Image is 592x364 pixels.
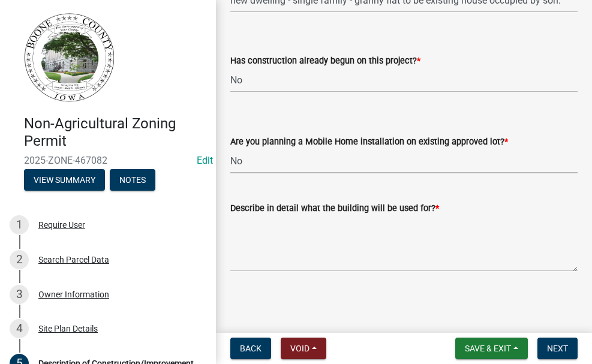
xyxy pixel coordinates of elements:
a: Edit [197,155,213,166]
wm-modal-confirm: Edit Application Number [197,155,213,166]
h4: Non-Agricultural Zoning Permit [24,115,206,150]
span: Next [547,344,568,353]
label: Has construction already begun on this project? [230,57,420,65]
div: 2 [10,250,29,269]
div: Site Plan Details [38,324,98,333]
wm-modal-confirm: Summary [24,176,105,185]
label: Are you planning a Mobile Home installation on existing approved lot? [230,138,508,146]
button: Next [537,338,578,359]
div: Search Parcel Data [38,255,109,264]
div: 3 [10,285,29,304]
div: 1 [10,215,29,234]
div: 4 [10,319,29,338]
div: Require User [38,221,85,229]
label: Describe in detail what the building will be used for? [230,204,439,213]
button: Back [230,338,271,359]
img: Boone County, Iowa [24,13,115,103]
span: Save & Exit [465,344,511,353]
button: Void [281,338,326,359]
span: 2025-ZONE-467082 [24,155,192,166]
wm-modal-confirm: Notes [110,176,155,185]
div: Owner Information [38,290,109,299]
button: Notes [110,169,155,191]
span: Void [290,344,309,353]
button: Save & Exit [455,338,528,359]
button: View Summary [24,169,105,191]
span: Back [240,344,262,353]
